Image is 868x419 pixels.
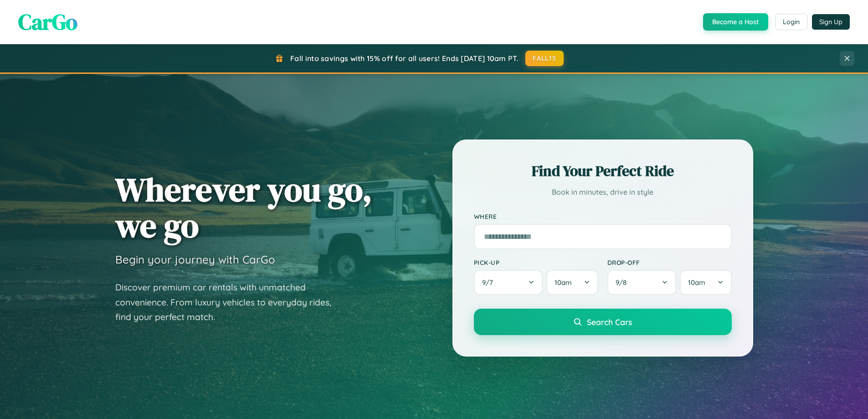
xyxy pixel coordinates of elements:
[115,280,343,325] p: Discover premium car rentals with unmatched convenience. From luxury vehicles to everyday rides, ...
[688,278,705,287] span: 10am
[525,51,564,66] button: FALL15
[680,270,731,295] button: 10am
[474,270,543,295] button: 9/7
[474,161,732,181] h2: Find Your Perfect Ride
[474,212,732,220] label: Where
[474,259,598,266] label: Pick-up
[616,278,631,287] span: 9 / 8
[115,171,372,243] h1: Wherever you go, we go
[546,270,598,295] button: 10am
[18,7,77,37] span: CarGo
[587,317,632,327] span: Search Cars
[775,14,807,30] button: Login
[703,13,768,31] button: Become a Host
[607,259,732,266] label: Drop-off
[115,253,275,266] h3: Begin your journey with CarGo
[482,278,498,287] span: 9 / 7
[812,14,850,30] button: Sign Up
[555,278,572,287] span: 10am
[607,270,677,295] button: 9/8
[290,54,519,63] span: Fall into savings with 15% off for all users! Ends [DATE] 10am PT.
[474,186,732,199] p: Book in minutes, drive in style
[474,309,732,335] button: Search Cars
